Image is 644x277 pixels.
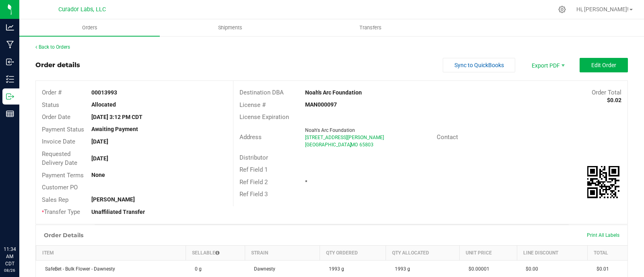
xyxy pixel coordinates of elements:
[305,127,355,133] span: Noah's Arc Foundation
[305,142,351,148] span: [GEOGRAPHIC_DATA]
[42,113,70,121] span: Order Date
[250,266,275,272] span: Dawnesty
[91,196,135,203] strong: [PERSON_NAME]
[58,6,106,13] span: Curador Labs, LLC
[454,62,504,68] span: Sync to QuickBooks
[592,89,621,96] span: Order Total
[91,209,145,215] strong: Unaffiliated Transfer
[588,245,627,260] th: Total
[42,184,78,191] span: Customer PO
[4,267,16,273] p: 08/26
[4,246,16,267] p: 11:34 AM CDT
[576,6,629,12] span: Hi, [PERSON_NAME]!
[239,154,268,161] span: Distributor
[42,172,84,179] span: Payment Terms
[305,89,362,96] strong: Noah's Arc Foundation
[351,142,358,148] span: MO
[91,101,116,108] strong: Allocated
[464,266,489,272] span: $0.00001
[239,166,268,173] span: Ref Field 1
[191,266,202,272] span: 0 g
[42,196,68,203] span: Sales Rep
[91,155,108,162] strong: [DATE]
[91,138,108,145] strong: [DATE]
[6,41,14,49] inline-svg: Manufacturing
[592,266,609,272] span: $0.01
[6,58,14,66] inline-svg: Inbound
[42,101,59,109] span: Status
[42,138,75,145] span: Invoice Date
[305,101,337,108] strong: MAN000097
[522,266,538,272] span: $0.00
[300,19,441,36] a: Transfers
[91,126,138,132] strong: Awaiting Payment
[359,142,374,148] span: 65803
[186,245,245,260] th: Sellable
[557,6,567,13] div: Manage settings
[160,19,300,36] a: Shipments
[320,245,386,260] th: Qty Ordered
[239,179,268,186] span: Ref Field 2
[8,213,32,237] iframe: Resource center
[239,113,289,121] span: License Expiration
[517,245,588,260] th: Line Discount
[91,114,142,120] strong: [DATE] 3:12 PM CDT
[35,44,70,50] a: Back to Orders
[42,208,80,215] span: Transfer Type
[443,58,515,72] button: Sync to QuickBooks
[71,24,108,31] span: Orders
[580,58,628,72] button: Edit Order
[42,126,84,133] span: Payment Status
[91,89,117,96] strong: 00013993
[6,110,14,118] inline-svg: Reports
[587,232,619,238] span: Print All Labels
[239,133,262,141] span: Address
[239,191,268,198] span: Ref Field 3
[305,135,384,140] span: [STREET_ADDRESS][PERSON_NAME]
[391,266,410,272] span: 1993 g
[239,101,266,109] span: License #
[6,23,14,31] inline-svg: Analytics
[19,19,160,36] a: Orders
[591,62,616,68] span: Edit Order
[91,172,105,178] strong: None
[42,150,77,167] span: Requested Delivery Date
[36,245,186,260] th: Item
[349,24,392,31] span: Transfers
[437,133,458,141] span: Contact
[6,92,14,101] inline-svg: Outbound
[245,245,320,260] th: Strain
[325,266,344,272] span: 1993 g
[607,97,621,103] strong: $0.02
[35,60,80,70] div: Order details
[523,58,572,72] li: Export PDF
[587,166,619,198] img: Scan me!
[460,245,517,260] th: Unit Price
[44,232,83,238] h1: Order Details
[207,24,253,31] span: Shipments
[239,89,284,96] span: Destination DBA
[587,166,619,198] qrcode: 00013993
[42,89,62,96] span: Order #
[41,266,115,272] span: SafeBet - Bulk Flower - Dawnesty
[6,75,14,83] inline-svg: Inventory
[386,245,460,260] th: Qty Allocated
